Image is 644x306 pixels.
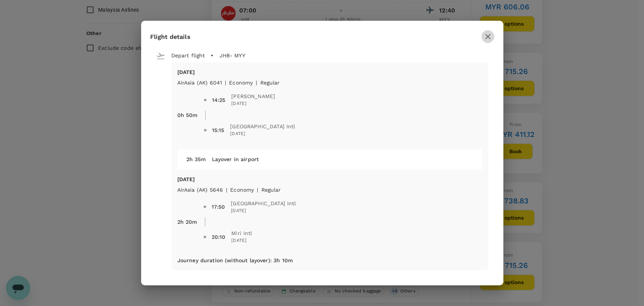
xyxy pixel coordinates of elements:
[211,233,225,241] div: 20:10
[231,100,275,108] span: [DATE]
[177,111,198,119] p: 0h 50m
[177,186,223,194] p: AirAsia (AK) 5646
[177,68,482,76] p: [DATE]
[212,156,259,162] span: Layover in airport
[230,130,295,138] span: [DATE]
[150,33,191,40] span: Flight details
[260,79,280,86] p: Regular
[212,126,224,134] div: 15:15
[257,187,258,193] span: |
[225,80,226,86] span: |
[261,186,281,194] p: Regular
[212,96,225,104] div: 14:25
[177,175,482,183] p: [DATE]
[230,186,254,194] p: economy
[226,187,227,193] span: |
[231,229,252,237] span: Miri Intl
[177,257,293,264] p: Journey duration (without layover) : 3h 10m
[211,203,225,211] div: 17:50
[231,92,275,100] span: [PERSON_NAME]
[177,79,222,86] p: AirAsia (AK) 6041
[231,207,296,215] span: [DATE]
[229,79,253,86] p: economy
[231,200,296,207] span: [GEOGRAPHIC_DATA] Intl
[177,218,197,226] p: 2h 20m
[231,237,252,244] span: [DATE]
[186,156,206,162] span: 2h 35m
[219,52,245,59] p: JHB - MYY
[230,123,295,130] span: [GEOGRAPHIC_DATA] Intl
[256,80,257,86] span: |
[171,52,205,59] p: Depart flight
